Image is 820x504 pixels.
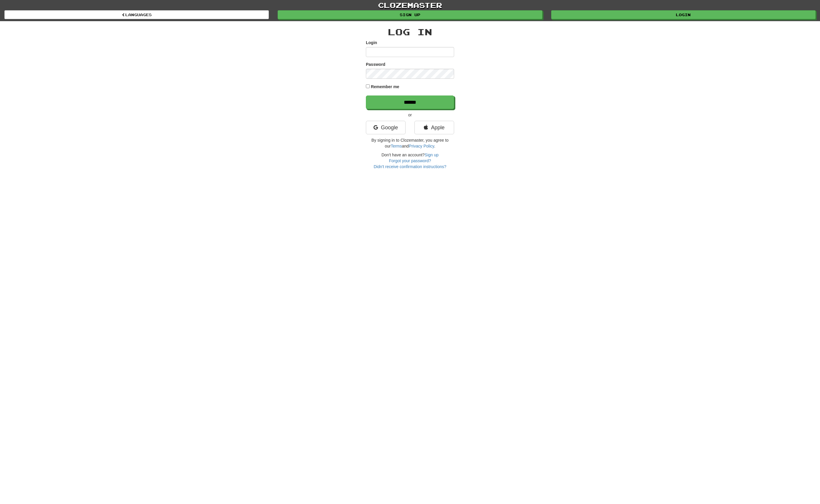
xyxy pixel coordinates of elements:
div: Don't have an account? [366,152,454,170]
a: Terms [391,144,402,148]
a: Apple [414,121,454,134]
a: Languages [4,10,269,19]
label: Password [366,61,385,67]
label: Login [366,40,377,46]
h2: Log In [366,27,454,37]
a: Google [366,121,406,134]
a: Forgot your password? [389,158,431,163]
p: By signing in to Clozemaster, you agree to our and . [366,137,454,149]
a: Sign up [425,153,439,157]
a: Login [551,10,816,19]
a: Sign up [278,10,542,19]
a: Didn't receive confirmation instructions? [374,164,446,169]
label: Remember me [371,84,399,90]
p: or [366,112,454,118]
a: Privacy Policy [409,144,434,148]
